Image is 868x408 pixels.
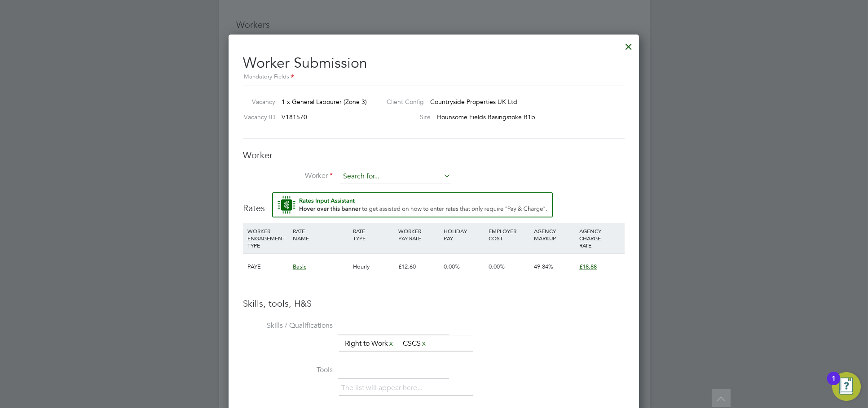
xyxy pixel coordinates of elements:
[577,223,622,253] div: AGENCY CHARGE RATE
[421,338,427,349] a: x
[430,98,517,106] span: Countryside Properties UK Ltd
[243,365,333,375] label: Tools
[444,263,460,270] span: 0.00%
[379,113,431,121] label: Site
[243,149,625,161] h3: Worker
[341,382,426,394] li: The list will appear here...
[243,47,625,82] h2: Worker Submission
[243,72,625,82] div: Mandatory Fields
[399,338,431,350] li: CSCS
[291,223,351,246] div: RATE NAME
[282,113,307,121] span: V181570
[487,223,532,246] div: EMPLOYER COST
[239,113,275,121] label: Vacancy ID
[388,338,394,349] a: x
[245,223,291,253] div: WORKER ENGAGEMENT TYPE
[282,98,367,106] span: 1 x General Labourer (Zone 3)
[832,372,861,401] button: Open Resource Center, 1 new notification
[341,338,398,350] li: Right to Work
[293,263,306,270] span: Basic
[489,263,505,270] span: 0.00%
[351,223,396,246] div: RATE TYPE
[245,254,291,280] div: PAYE
[243,298,625,309] h3: Skills, tools, H&S
[351,254,396,280] div: Hourly
[832,378,836,390] div: 1
[340,170,451,183] input: Search for...
[243,171,333,181] label: Worker
[272,192,553,217] button: Rate Assistant
[396,223,441,246] div: WORKER PAY RATE
[534,263,553,270] span: 49.84%
[243,192,625,214] h3: Rates
[243,321,333,330] label: Skills / Qualifications
[437,113,535,121] span: Hounsome Fields Basingstoke B1b
[379,98,424,106] label: Client Config
[532,223,577,246] div: AGENCY MARKUP
[239,98,275,106] label: Vacancy
[396,254,441,280] div: £12.60
[579,263,597,270] span: £18.88
[441,223,487,246] div: HOLIDAY PAY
